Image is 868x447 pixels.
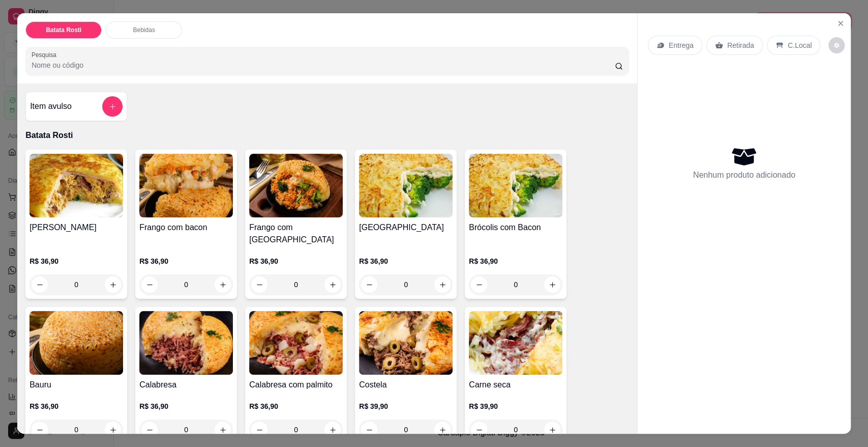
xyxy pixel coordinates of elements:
[249,379,343,391] h4: Calabresa com palmito
[828,37,845,53] button: decrease-product-quantity
[29,401,123,411] p: R$ 36,90
[469,256,562,266] p: R$ 36,90
[139,379,233,391] h4: Calabresa
[32,60,615,70] input: Pesquisa
[249,221,343,246] h4: Frango com [GEOGRAPHIC_DATA]
[249,154,343,217] img: product-image
[788,40,812,50] p: C.Local
[249,401,343,411] p: R$ 36,90
[46,26,81,34] p: Batata Rosti
[29,311,123,375] img: product-image
[139,401,233,411] p: R$ 36,90
[30,100,72,113] h4: Item avulso
[727,40,754,50] p: Retirada
[669,40,694,50] p: Entrega
[29,154,123,217] img: product-image
[832,15,849,32] button: Close
[469,221,562,234] h4: Brócolis com Bacon
[25,129,629,142] p: Batata Rosti
[469,154,562,217] img: product-image
[133,26,155,34] p: Bebidas
[359,379,453,391] h4: Costela
[102,96,123,117] button: add-separate-item
[139,154,233,217] img: product-image
[249,256,343,266] p: R$ 36,90
[32,50,60,59] label: Pesquisa
[139,256,233,266] p: R$ 36,90
[249,311,343,375] img: product-image
[139,311,233,375] img: product-image
[29,379,123,391] h4: Bauru
[359,311,453,375] img: product-image
[359,256,453,266] p: R$ 36,90
[469,379,562,391] h4: Carne seca
[693,169,795,181] p: Nenhum produto adicionado
[469,311,562,375] img: product-image
[29,221,123,234] h4: [PERSON_NAME]
[139,221,233,234] h4: Frango com bacon
[359,154,453,217] img: product-image
[29,256,123,266] p: R$ 36,90
[359,401,453,411] p: R$ 39,90
[469,401,562,411] p: R$ 39,90
[359,221,453,234] h4: [GEOGRAPHIC_DATA]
